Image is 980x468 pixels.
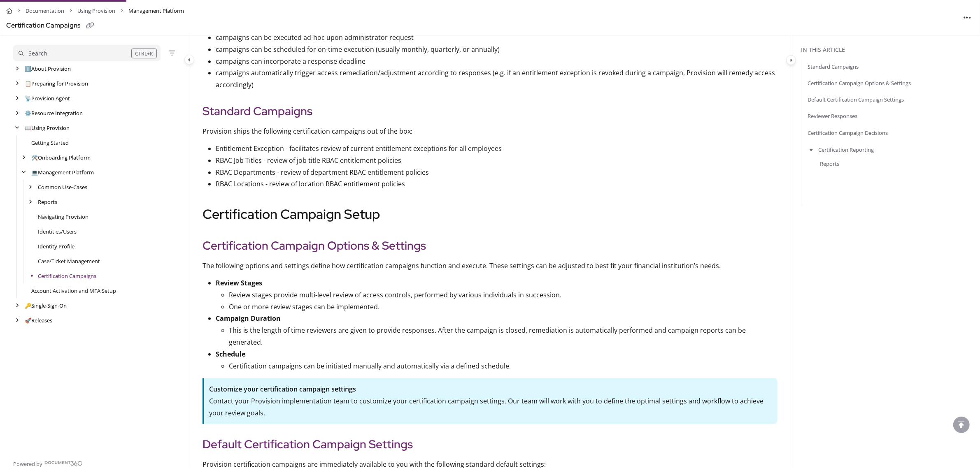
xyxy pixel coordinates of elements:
button: Filter [167,48,177,58]
a: Certification Campaign Options & Settings [808,79,911,87]
div: CTRL+K [131,49,157,58]
div: arrow [13,124,21,132]
a: Using Provision [77,5,115,17]
a: Onboarding Platform [31,153,91,162]
button: Copy link of [84,19,97,32]
button: arrow [808,145,815,154]
a: Account Activation and MFA Setup [31,287,116,295]
a: Home [6,5,12,17]
h2: Default Certification Campaign Settings [203,436,777,453]
a: Certification Campaigns [38,272,96,280]
a: Preparing for Provision [25,79,88,88]
span: 🔑 [25,302,31,309]
button: Category toggle [184,55,194,65]
div: Certification Campaigns [6,20,80,32]
div: arrow [13,80,21,88]
a: Releases [25,316,52,324]
div: arrow [26,198,35,206]
span: 💻 [31,169,38,176]
p: Contact your Provision implementation team to customize your certification campaign settings. Our... [209,395,773,419]
a: Standard Campaigns [808,63,859,71]
img: Document360 [44,461,83,466]
a: Reviewer Responses [808,112,857,120]
h2: Certification Campaign Options & Settings [203,237,777,254]
p: RBAC Departments - review of department RBAC entitlement policies [216,167,777,178]
span: Powered by [13,460,42,468]
a: Documentation [26,5,64,17]
button: Article more options [961,11,974,24]
a: Identity Profile [38,242,74,250]
div: arrow [13,65,21,73]
a: Navigating Provision [38,213,88,221]
p: RBAC Locations - review of location RBAC entitlement policies [216,178,777,190]
span: 📋 [25,80,31,87]
h1: Certification Campaign Setup [203,203,777,225]
a: Using Provision [25,124,70,132]
a: Reports [38,198,57,206]
a: Common Use-Cases [38,183,87,191]
a: Single-Sign-On [25,301,67,310]
a: Powered by Document360 - opens in a new tab [13,458,83,468]
div: arrow [13,317,21,324]
a: About Provision [25,65,71,73]
p: campaigns can be executed ad-hoc upon administrator request [216,32,777,44]
div: arrow [13,95,21,102]
a: Resource Integration [25,109,83,117]
div: arrow [26,183,35,191]
span: 🛠️ [31,154,38,161]
div: In this article [801,45,977,54]
p: Certification campaigns can be initiated manually and automatically via a defined schedule. [229,360,777,372]
span: 📡 [25,95,31,102]
strong: Campaign Duration [216,314,281,323]
a: Management Platform [31,168,94,176]
a: Getting Started [31,139,69,147]
a: Certification Campaign Decisions [808,128,888,137]
div: arrow [13,302,21,310]
span: ⚙️ [25,109,31,117]
span: ℹ️ [25,65,31,72]
a: Identities/Users [38,227,77,236]
div: Search [28,49,47,58]
p: Provision ships the following certification campaigns out of the box: [203,126,777,136]
p: The following options and settings define how certification campaigns function and execute. These... [203,261,777,271]
a: Certification Reporting [818,145,874,153]
div: arrow [20,154,28,162]
span: 📖 [25,124,31,132]
p: Review stages provide multi-level review of access controls, performed by various individuals in ... [229,289,777,301]
a: Default Certification Campaign Settings [808,95,904,104]
a: Case/Ticket Management [38,257,100,265]
p: Entitlement Exception - facilitates review of current entitlement exceptions for all employees [216,143,777,155]
div: arrow [13,109,21,117]
p: One or more review stages can be implemented. [229,301,777,313]
p: campaigns can incorporate a response deadline [216,56,777,67]
span: Management Platform [128,5,184,17]
strong: Schedule [216,350,245,359]
p: campaigns can be scheduled for on-time execution (usually monthly, quarterly, or annually) [216,44,777,56]
div: scroll to top [953,417,970,433]
a: Provision Agent [25,94,70,102]
span: 🚀 [25,317,31,324]
h2: Standard Campaigns [203,102,777,120]
strong: Review Stages [216,278,262,287]
p: RBAC Job Titles - review of job title RBAC entitlement policies [216,155,777,167]
a: Reports [820,160,839,168]
p: This is the length of time reviewers are given to provide responses. After the campaign is closed... [229,324,777,348]
button: Search [13,45,161,61]
p: campaigns automatically trigger access remediation/adjustment according to responses (e.g. if an ... [216,67,777,91]
div: arrow [20,169,28,176]
button: Category toggle [786,55,796,65]
p: Customize your certification campaign settings [209,383,773,395]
